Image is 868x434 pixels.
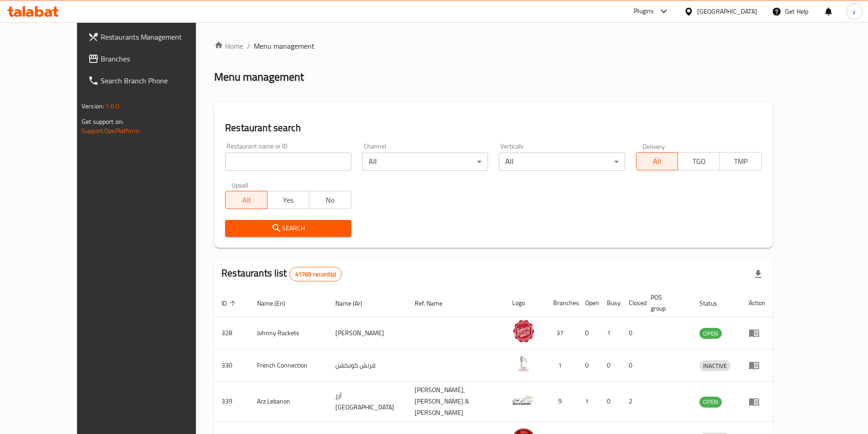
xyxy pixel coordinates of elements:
td: 0 [578,349,600,382]
span: Search Branch Phone [101,75,215,86]
span: OPEN [699,397,722,407]
div: OPEN [699,397,722,408]
div: Menu [749,360,765,371]
span: Get support on: [82,116,123,128]
span: All [229,194,264,207]
td: [PERSON_NAME] [328,317,407,349]
h2: Restaurant search [225,121,762,135]
span: POS group [651,292,681,314]
td: 330 [214,349,250,382]
span: Branches [101,53,215,64]
h2: Restaurants list [221,266,342,281]
button: All [225,191,267,209]
button: TMP [719,152,762,170]
span: All [640,155,675,168]
div: Menu [749,327,765,338]
button: Yes [267,191,309,209]
span: TGO [682,155,716,168]
span: Name (En) [257,298,297,309]
h2: Menu management [214,70,304,84]
div: OPEN [699,328,722,339]
div: Menu [749,396,765,407]
span: Search [232,223,344,234]
th: Branches [546,289,578,317]
div: All [499,153,625,171]
div: Total records count [289,267,342,281]
img: Arz Lebanon [512,388,535,411]
span: Status [699,298,729,309]
a: Support.OpsPlatform [82,125,139,137]
td: 9 [546,382,578,422]
td: أرز [GEOGRAPHIC_DATA] [328,382,407,422]
td: 2 [621,382,643,422]
td: Arz Lebanon [250,382,328,422]
td: [PERSON_NAME],[PERSON_NAME] & [PERSON_NAME] [407,382,505,422]
div: [GEOGRAPHIC_DATA] [697,6,757,16]
span: OPEN [699,328,722,339]
div: All [362,153,488,171]
td: French Connection [250,349,328,382]
li: / [247,41,250,51]
label: Upsell [231,182,248,188]
div: Plugins [634,6,654,17]
span: Name (Ar) [335,298,374,309]
td: 37 [546,317,578,349]
span: No [313,194,348,207]
span: INACTIVE [699,361,730,371]
td: 0 [600,349,621,382]
td: 328 [214,317,250,349]
input: Search for restaurant name or ID.. [225,153,351,171]
span: y [853,6,856,16]
th: Open [578,289,600,317]
td: فرنش كونكشن [328,349,407,382]
label: Delivery [642,143,665,149]
span: Version: [82,100,104,112]
a: Search Branch Phone [81,70,222,92]
td: 0 [600,382,621,422]
a: Restaurants Management [81,26,222,48]
div: INACTIVE [699,360,730,371]
span: 1.0.0 [105,100,119,112]
td: 339 [214,382,250,422]
span: 41769 record(s) [290,270,341,279]
a: Branches [81,48,222,70]
button: Search [225,220,351,237]
td: 1 [546,349,578,382]
nav: breadcrumb [214,41,773,51]
span: Restaurants Management [101,31,215,42]
td: 1 [600,317,621,349]
td: 0 [578,317,600,349]
td: Johnny Rockets [250,317,328,349]
th: Closed [621,289,643,317]
button: All [636,152,678,170]
button: No [309,191,351,209]
div: Export file [747,263,769,285]
span: Menu management [254,41,314,51]
th: Action [741,289,773,317]
th: Busy [600,289,621,317]
a: Home [214,41,243,51]
img: French Connection [512,352,535,375]
img: Johnny Rockets [512,320,535,342]
span: Yes [271,194,306,207]
button: TGO [678,152,720,170]
span: TMP [724,155,758,168]
td: 0 [621,349,643,382]
th: Logo [505,289,546,317]
td: 0 [621,317,643,349]
span: ID [221,298,239,309]
span: Ref. Name [415,298,454,309]
td: 1 [578,382,600,422]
